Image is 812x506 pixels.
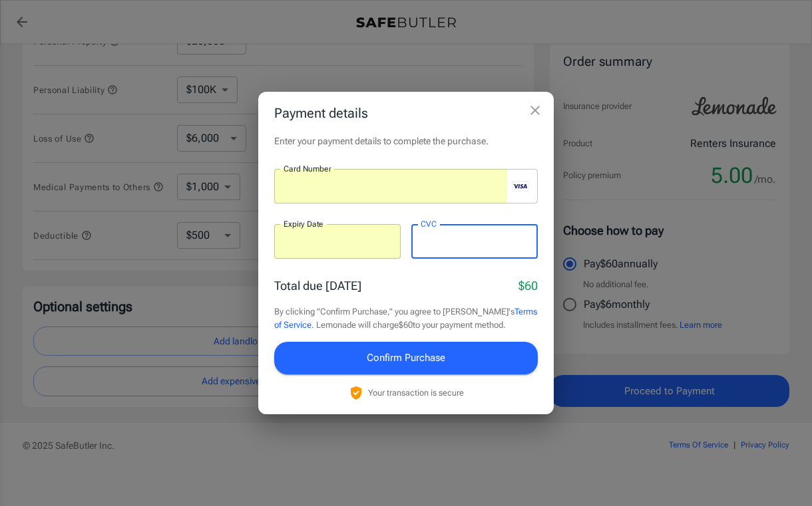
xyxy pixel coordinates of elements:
[284,235,391,248] iframe: Secure expiration date input frame
[284,218,323,229] label: Expiry Date
[421,235,528,248] iframe: To enrich screen reader interactions, please activate Accessibility in Grammarly extension settings
[274,134,538,148] p: Enter your payment details to complete the purchase.
[512,181,528,191] svg: visa
[284,163,331,174] label: Card Number
[368,386,464,399] p: Your transaction is secure
[274,342,538,374] button: Confirm Purchase
[284,180,507,193] iframe: To enrich screen reader interactions, please activate Accessibility in Grammarly extension settings
[274,277,361,295] p: Total due [DATE]
[518,277,538,295] p: $60
[274,307,537,330] a: Terms of Service
[522,97,548,124] button: close
[258,92,554,134] h2: Payment details
[367,349,445,366] span: Confirm Purchase
[274,305,538,331] p: By clicking "Confirm Purchase," you agree to [PERSON_NAME]'s . Lemonade will charge $60 to your p...
[421,218,437,229] label: CVC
